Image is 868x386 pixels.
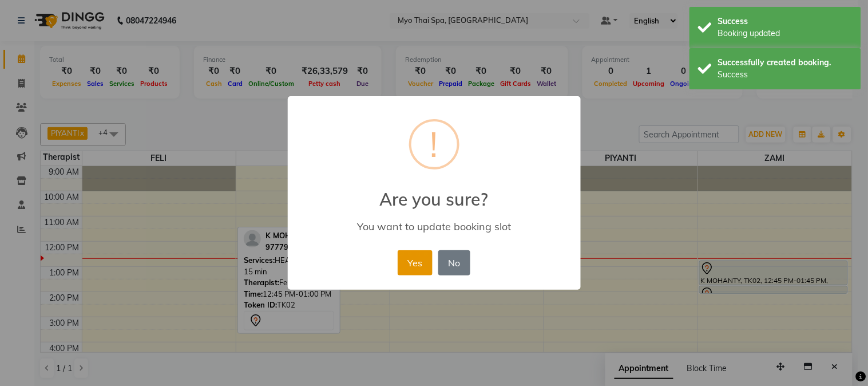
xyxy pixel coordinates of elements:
div: Booking updated [718,27,853,40]
button: Yes [398,250,433,275]
h2: Are you sure? [288,175,581,210]
button: No [438,250,470,275]
div: Success [718,69,853,81]
div: You want to update booking slot [304,220,564,233]
div: Success [718,15,853,27]
div: ! [430,121,438,167]
div: Successfully created booking. [718,57,853,69]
